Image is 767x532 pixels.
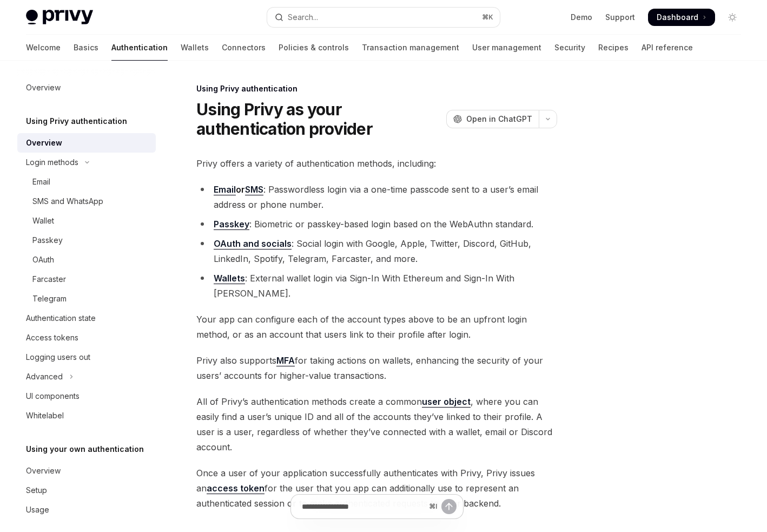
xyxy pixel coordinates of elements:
a: Basics [74,35,98,61]
span: Dashboard [657,12,698,23]
a: Wallets [214,273,245,284]
h1: Using Privy as your authentication provider [196,100,442,139]
a: OAuth and socials [214,238,292,249]
div: Usage [26,503,49,516]
a: SMS and WhatsApp [17,192,156,211]
button: Send message [441,499,457,514]
img: light logo [26,10,93,25]
a: Overview [17,78,156,97]
button: Open search [267,8,500,27]
a: Demo [571,12,592,23]
a: Dashboard [648,9,715,26]
a: Wallet [17,211,156,231]
input: Ask a question... [302,495,425,518]
span: Privy offers a variety of authentication methods, including: [196,156,557,171]
a: API reference [642,35,693,61]
div: SMS and WhatsApp [32,195,103,208]
a: Email [17,172,156,192]
a: Support [605,12,635,23]
span: Your app can configure each of the account types above to be an upfront login method, or as an ac... [196,312,557,342]
div: OAuth [32,253,54,266]
a: Email [214,184,236,195]
div: Passkey [32,234,63,247]
a: Wallets [181,35,209,61]
li: : Social login with Google, Apple, Twitter, Discord, GitHub, LinkedIn, Spotify, Telegram, Farcast... [196,236,557,266]
button: Toggle dark mode [724,9,741,26]
a: access token [207,483,265,494]
div: Wallet [32,214,54,227]
a: Authentication [111,35,168,61]
button: Open in ChatGPT [446,110,539,128]
button: Toggle Login methods section [17,153,156,172]
h5: Using your own authentication [26,443,144,456]
div: Overview [26,81,61,94]
a: Passkey [17,231,156,250]
a: Connectors [222,35,266,61]
div: Email [32,175,50,188]
a: Farcaster [17,270,156,289]
a: User management [472,35,541,61]
a: MFA [276,355,295,366]
div: Overview [26,136,62,149]
span: Open in ChatGPT [466,114,532,124]
a: Welcome [26,35,61,61]
a: Access tokens [17,328,156,347]
a: SMS [245,184,263,195]
a: Transaction management [362,35,459,61]
a: Passkey [214,219,249,230]
div: Authentication state [26,312,96,325]
a: Recipes [598,35,629,61]
div: Whitelabel [26,409,64,422]
a: Security [554,35,585,61]
a: OAuth [17,250,156,270]
strong: or [214,184,263,195]
span: Privy also supports for taking actions on wallets, enhancing the security of your users’ accounts... [196,353,557,383]
span: ⌘ K [482,13,493,22]
button: Toggle Advanced section [17,367,156,386]
span: All of Privy’s authentication methods create a common , where you can easily find a user’s unique... [196,394,557,455]
a: Overview [17,461,156,481]
div: UI components [26,390,80,403]
a: Telegram [17,289,156,308]
li: : Biometric or passkey-based login based on the WebAuthn standard. [196,216,557,232]
a: Overview [17,133,156,153]
a: Setup [17,481,156,500]
div: Setup [26,484,47,497]
span: Once a user of your application successfully authenticates with Privy, Privy issues an for the us... [196,465,557,511]
a: Whitelabel [17,406,156,425]
a: Policies & controls [279,35,349,61]
a: user object [422,396,471,408]
div: Logging users out [26,351,90,364]
h5: Using Privy authentication [26,115,127,128]
div: Advanced [26,370,63,383]
a: UI components [17,386,156,406]
div: Farcaster [32,273,66,286]
div: Search... [288,11,318,24]
div: Login methods [26,156,78,169]
a: Usage [17,500,156,520]
div: Telegram [32,292,67,305]
li: : External wallet login via Sign-In With Ethereum and Sign-In With [PERSON_NAME]. [196,271,557,301]
a: Authentication state [17,308,156,328]
div: Access tokens [26,331,78,344]
div: Overview [26,464,61,477]
li: : Passwordless login via a one-time passcode sent to a user’s email address or phone number. [196,182,557,212]
div: Using Privy authentication [196,83,557,94]
a: Logging users out [17,347,156,367]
